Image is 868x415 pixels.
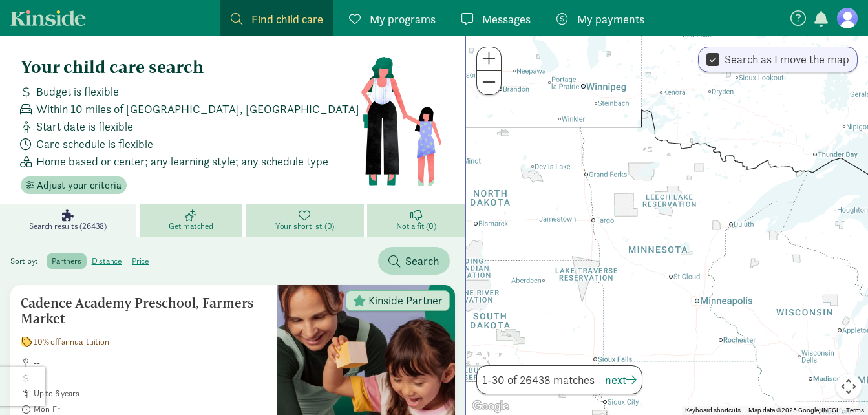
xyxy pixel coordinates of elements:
a: Terms (opens in new tab) [846,407,864,414]
span: Budget is flexible [36,83,119,100]
a: Kinside [10,10,86,26]
span: 1-30 of 26438 matches [482,371,595,388]
span: Search [405,252,439,270]
span: -- [34,357,267,368]
span: Kinside Partner [368,295,443,306]
span: Get matched [169,221,213,231]
span: up to 6 years [34,388,267,399]
span: Home based or center; any learning style; any schedule type [36,153,328,170]
span: 10% off annual tuition [34,337,109,347]
button: Adjust your criteria [21,176,127,195]
button: Map camera controls [836,374,862,399]
span: Adjust your criteria [37,178,122,193]
button: Keyboard shortcuts [685,406,741,415]
button: next [605,371,637,388]
a: Get matched [140,204,246,237]
a: Open this area in Google Maps (opens a new window) [469,398,512,415]
h4: Your child care search [21,57,360,78]
span: Not a fit (0) [396,221,436,231]
span: Sort by: [10,255,45,266]
span: My programs [370,10,436,28]
span: Start date is flexible [36,118,133,135]
span: Map data ©2025 Google, INEGI [748,407,838,414]
a: Your shortlist (0) [246,204,366,237]
span: Messages [482,10,531,28]
h5: Cadence Academy Preschool, Farmers Market [21,295,267,326]
span: Your shortlist (0) [275,221,334,231]
span: Search results (26438) [29,221,107,231]
span: My payments [577,10,644,28]
a: Not a fit (0) [367,204,465,237]
label: price [127,253,154,269]
label: partners [47,253,86,269]
img: Google [469,398,512,415]
button: Search [378,247,450,275]
span: Mon-Fri [34,404,267,414]
span: Care schedule is flexible [36,135,153,153]
label: Search as I move the map [719,52,849,67]
span: Within 10 miles of [GEOGRAPHIC_DATA], [GEOGRAPHIC_DATA] [36,100,359,118]
label: distance [87,253,127,269]
span: Find child care [251,10,323,28]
